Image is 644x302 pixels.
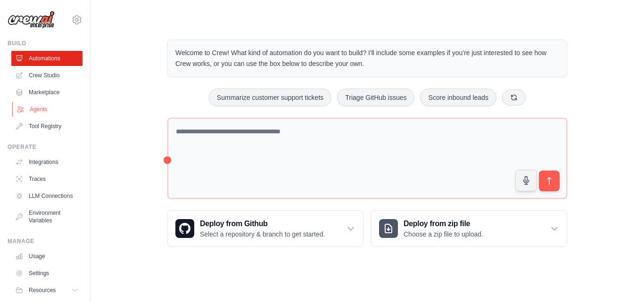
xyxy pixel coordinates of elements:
[404,218,483,229] h3: Deploy from zip file
[200,218,325,229] h3: Deploy from Github
[12,102,83,117] a: Agents
[11,119,83,134] a: Tool Registry
[11,51,83,66] a: Automations
[29,286,56,294] span: Resources
[8,40,83,47] div: Build
[11,283,83,298] button: Resources
[337,89,414,106] button: Triage GitHub issues
[8,11,55,29] img: Logo
[11,205,83,228] a: Environment Variables
[11,171,83,187] a: Traces
[8,143,83,151] div: Operate
[597,257,644,302] iframe: Chat Widget
[404,229,483,239] p: Choose a zip file to upload.
[11,266,83,281] a: Settings
[175,48,559,69] p: Welcome to Crew! What kind of automation do you want to build? I'll include some examples if you'...
[11,249,83,264] a: Usage
[8,237,83,245] div: Manage
[11,85,83,100] a: Marketplace
[11,155,83,170] a: Integrations
[209,89,331,106] button: Summarize customer support tickets
[11,68,83,83] a: Crew Studio
[420,89,496,106] button: Score inbound leads
[11,188,83,204] a: LLM Connections
[200,229,325,239] p: Select a repository & branch to get started.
